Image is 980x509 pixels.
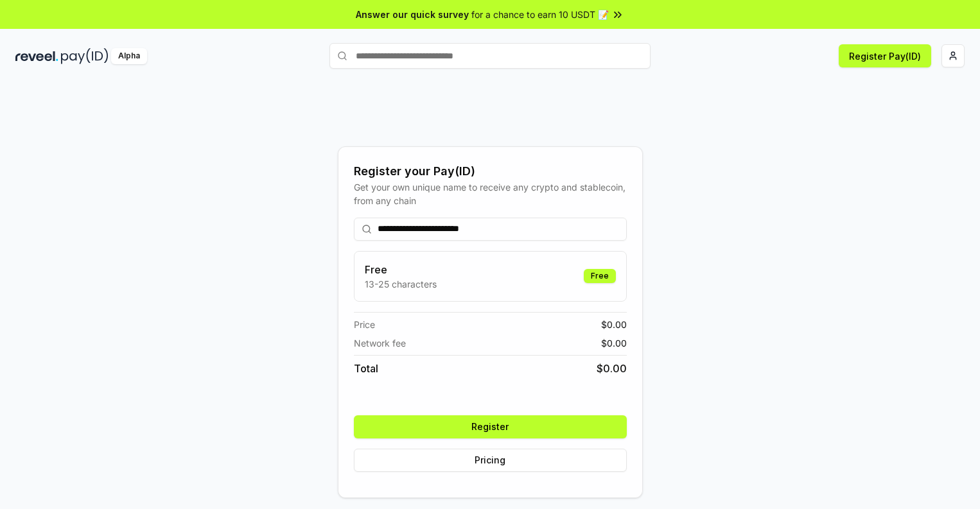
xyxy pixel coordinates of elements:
[601,336,627,350] span: $ 0.00
[354,336,406,350] span: Network fee
[354,415,627,438] button: Register
[365,262,437,277] h3: Free
[601,318,627,331] span: $ 0.00
[597,361,627,376] span: $ 0.00
[354,449,627,472] button: Pricing
[354,180,627,207] div: Get your own unique name to receive any crypto and stablecoin, from any chain
[471,8,609,21] span: for a chance to earn 10 USDT 📝
[356,8,469,21] span: Answer our quick survey
[354,162,627,180] div: Register your Pay(ID)
[111,48,147,64] div: Alpha
[354,361,378,376] span: Total
[839,44,931,67] button: Register Pay(ID)
[61,48,109,64] img: pay_id
[15,48,58,64] img: reveel_dark
[354,318,375,331] span: Price
[584,269,616,283] div: Free
[365,277,437,291] p: 13-25 characters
